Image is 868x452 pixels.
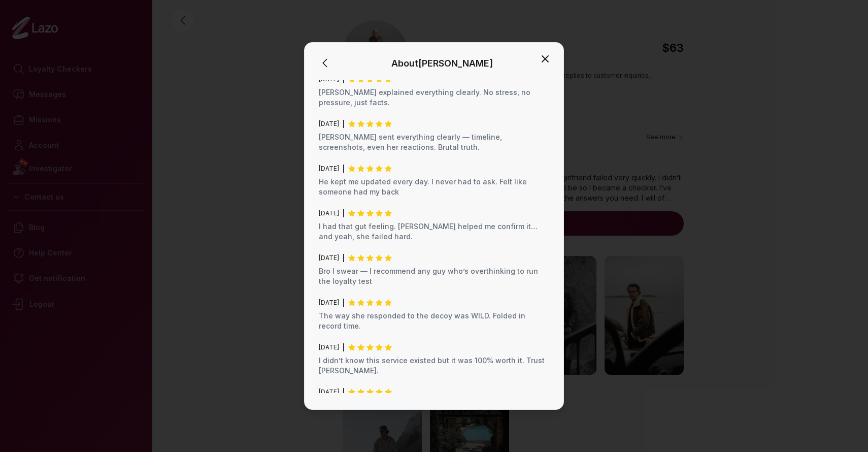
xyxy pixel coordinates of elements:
span: [DATE] [319,343,339,351]
span: [DATE] [319,254,339,262]
p: [PERSON_NAME] explained everything clearly. No stress, no pressure, just facts. [319,87,549,108]
span: [DATE] [319,165,339,173]
p: [PERSON_NAME] sent everything clearly — timeline, screenshots, even her reactions. Brutal truth. [319,132,549,152]
p: I had that gut feeling. [PERSON_NAME] helped me confirm it… and yeah, she failed hard. [319,221,549,242]
div: About [PERSON_NAME] [391,56,493,71]
p: He kept me updated every day. I never had to ask. Felt like someone had my back [319,177,549,197]
span: [DATE] [319,299,339,307]
p: The way she responded to the decoy was WILD. Folded in record time. [319,311,549,331]
p: Bro I swear — I recommend any guy who’s overthinking to run the loyalty test [319,266,549,286]
span: [DATE] [319,120,339,128]
p: I didn’t know this service existed but it was 100% worth it. Trust [PERSON_NAME]. [319,356,549,376]
span: [DATE] [319,209,339,217]
span: [DATE] [319,388,339,396]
